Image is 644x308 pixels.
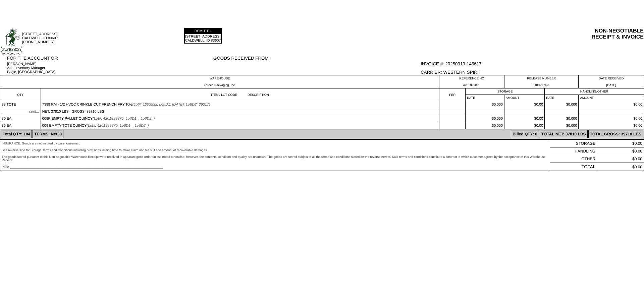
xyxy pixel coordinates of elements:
img: logoSmallFull.jpg [0,28,22,55]
td: TERMS: Net30 [33,130,63,138]
td: HANDLING [550,147,597,155]
div: CARRIER: WESTERN SPIRIT [421,70,644,75]
td: NET: 37810 LBS GROSS: 39710 LBS [41,108,439,115]
td: $0.00 [579,122,644,129]
td: DATE RECEIVED [DATE] [579,75,644,88]
td: WAREHOUSE Zoroco Packaging, Inc. [0,75,439,88]
td: QTY [0,88,41,101]
td: RATE [545,95,579,101]
span: (Lot#: 1003532, LotID1: [DATE], LotID2: 36317) [132,103,210,107]
td: TOTAL [550,163,597,171]
td: 36 EA [0,122,41,129]
td: REMIT TO [185,29,221,34]
td: $0.00 [504,115,544,122]
span: (Lot#: 4201899875, LotID1: , LotID2: ) [87,124,149,128]
div: FOR THE ACCOUNT OF: [7,56,213,61]
td: $0.000 [466,122,504,129]
td: 009 EMPTY TOTE QUINCY [41,122,439,129]
td: Billed QTY: 0 [511,130,539,138]
td: AMOUNT [504,95,544,101]
td: [STREET_ADDRESS] CALDWELL, ID 83607 [185,34,221,43]
td: 009P EMPTY PALLET QUINCY [41,115,439,122]
div: INVOICE #: 20250919-146617 [421,61,644,66]
td: $0.00 [597,140,644,147]
td: 30 EA [0,115,41,122]
td: TOTAL GROSS: 39710 LBS [588,130,643,138]
td: PER [439,88,466,101]
td: $0.00 [504,122,544,129]
td: HANDLING/OTHER [545,88,644,95]
td: STORAGE [466,88,545,95]
td: $0.00 [579,101,644,108]
td: $0.00 [597,163,644,171]
td: $0.000 [466,101,504,108]
div: NON-NEGOTIABLE RECEIPT & INVOICE [378,28,644,40]
td: ITEM / LOT CODE DESCRIPTION [41,88,439,101]
td: STORAGE [550,140,597,147]
td: 7399 RM - 1/2 HVCC CRINKLE CUT FRENCH FRY Tote [41,101,439,108]
td: Total QTY: 104 [1,130,32,138]
td: $0.000 [545,115,579,122]
td: AMOUNT [579,95,644,101]
td: $0.000 [545,122,579,129]
td: $0.00 [597,147,644,155]
td: RATE [466,95,504,101]
td: $0.000 [466,115,504,122]
td: TOTAL NET: 37810 LBS [540,130,588,138]
td: $0.00 [597,155,644,163]
td: 38 TOTE [0,101,41,108]
div: GOODS RECEIVED FROM: [213,56,420,61]
td: $0.000 [545,101,579,108]
td: $0.00 [504,101,544,108]
div: [PERSON_NAME] Attn: Inventory Manager Eagle, [GEOGRAPHIC_DATA] [7,62,213,74]
td: OTHER [550,155,597,163]
span: cont... [29,110,39,114]
td: $0.00 [579,115,644,122]
span: (Lot#: 4201899875, LotID1: , LotID2: ) [93,117,155,121]
td: RELEASE NUMBER 6100297425 [504,75,579,88]
div: INSURANCE: Goods are not insured by warehouseman. See reverse side for Storage Terms and Conditio... [2,142,548,169]
td: REFERENCE NO 4201899875 [439,75,504,88]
